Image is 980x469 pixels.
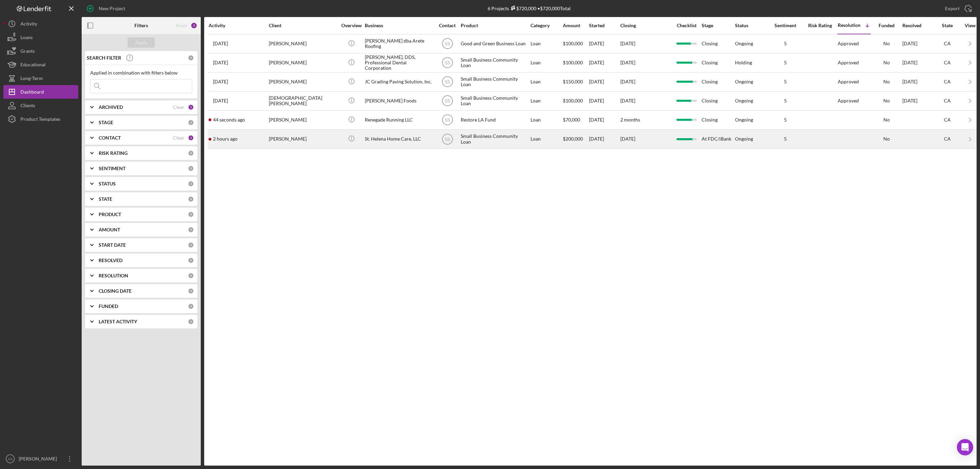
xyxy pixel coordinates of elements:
div: Checklist [672,23,701,28]
b: LATEST ACTIVITY [99,319,137,324]
div: 0 [188,150,194,156]
div: [DATE] [589,111,620,129]
time: 2025-09-29 16:48 [213,117,245,123]
div: Funded [871,23,902,28]
b: STATUS [99,181,116,187]
b: SENTIMENT [99,166,126,171]
div: Educational [20,58,46,73]
div: Stage [702,23,734,28]
b: STAGE [99,120,113,125]
div: Product Templates [20,112,60,128]
div: [DATE] [589,92,620,110]
div: 0 [188,273,194,279]
button: Long-Term [3,71,78,85]
b: Filters [134,23,148,28]
time: 2025-09-11 15:19 [213,60,228,65]
button: Clients [3,99,78,112]
div: Open Intercom Messenger [957,439,973,455]
b: SEARCH FILTER [87,55,121,61]
div: [PERSON_NAME] [17,452,61,467]
div: Closing [702,92,734,110]
div: 5 [768,41,802,46]
b: FUNDED [99,304,118,309]
div: [DATE] [589,130,620,148]
div: 5 [768,60,802,65]
div: Loan [530,130,562,148]
div: Resolution [838,22,861,28]
div: [DATE] [902,92,933,110]
button: Product Templates [3,112,78,126]
text: SS [444,61,450,65]
div: 1 [188,104,194,110]
text: SS [444,80,450,84]
div: Approved [838,41,859,46]
time: 2 months [620,117,640,123]
div: CA [934,117,961,123]
button: Apply [128,37,155,48]
button: Dashboard [3,85,78,99]
div: [DATE] [589,35,620,53]
text: SS [444,42,450,46]
div: Applied in combination with filters below [90,70,192,76]
div: Product [461,23,529,28]
div: Ongoing [735,98,753,103]
button: Export [938,2,977,15]
div: 5 [768,79,802,84]
div: 0 [188,257,194,263]
div: [DATE] [589,73,620,91]
div: Business [365,23,433,28]
div: Grants [20,44,35,60]
div: Loans [20,31,33,46]
div: Status [735,23,768,28]
button: Educational [3,58,78,71]
div: Closing [702,35,734,53]
div: Dashboard [20,85,44,100]
div: Apply [135,37,148,48]
time: 2025-09-27 20:48 [213,98,228,103]
div: 5 [768,98,802,103]
div: CA [934,136,961,142]
b: STATE [99,196,112,202]
div: Closing [702,73,734,91]
div: Restore LA Fund [461,111,529,129]
div: No [871,136,902,142]
text: SS [444,137,450,142]
div: 0 [188,288,194,294]
div: [PERSON_NAME] [269,130,337,148]
span: $200,000 [563,136,583,142]
div: Export [945,2,960,15]
div: Loan [530,111,562,129]
div: [DATE] [902,73,933,91]
time: 2025-08-12 22:26 [213,41,228,46]
div: 5 [768,136,802,142]
div: [PERSON_NAME] dba Arete Roofing [365,35,433,53]
div: Amount [563,23,588,28]
div: Renegade Running LLC [365,111,433,129]
div: $100,000 [563,35,588,53]
div: Resolved [902,23,933,28]
div: 0 [188,181,194,187]
a: Grants [3,44,78,58]
b: ARCHIVED [99,104,123,110]
time: 2025-09-26 22:26 [213,79,228,84]
div: $720,000 [509,5,536,11]
div: View [962,23,979,28]
div: Closing [620,23,671,28]
div: 1 [188,135,194,141]
div: $100,000 [563,92,588,110]
div: 0 [188,319,194,325]
div: Clear [173,135,184,141]
div: Small Business Community Loan [461,73,529,91]
b: RESOLUTION [99,273,128,278]
span: $70,000 [563,117,580,123]
button: Activity [3,17,78,31]
time: 2025-09-29 15:00 [213,136,238,142]
time: [DATE] [620,60,635,65]
div: CA [934,60,961,65]
div: Good and Green Business Loan [461,35,529,53]
div: 2 [191,22,197,29]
